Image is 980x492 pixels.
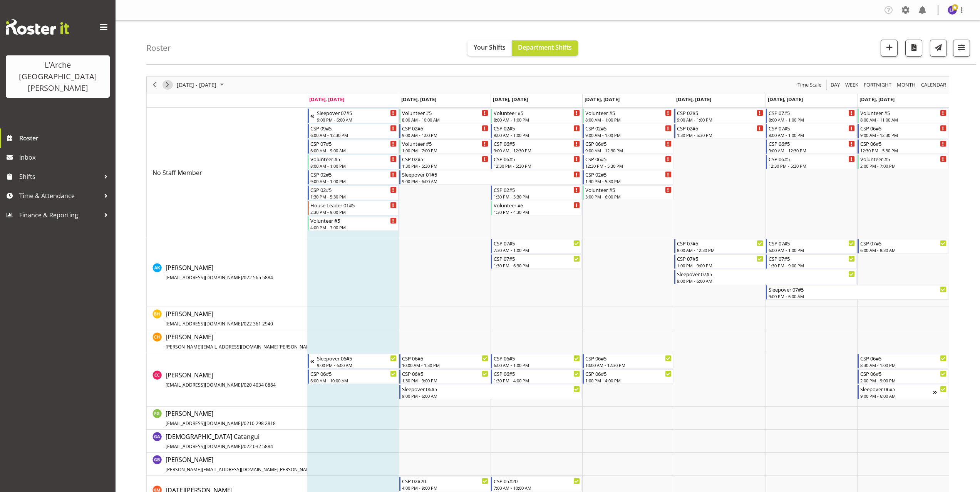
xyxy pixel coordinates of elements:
[860,385,933,393] div: Sleepover 06#5
[948,5,957,15] img: lydia-peters9732.jpg
[399,385,582,399] div: Crissandra Cruz"s event - Sleepover 06#5 Begin From Tuesday, October 7, 2025 at 9:00:00 PM GMT+13...
[858,155,948,169] div: No Staff Member"s event - Volunteer #5 Begin From Sunday, October 12, 2025 at 2:00:00 PM GMT+13:0...
[152,168,202,177] a: No Staff Member
[769,285,946,293] div: Sleepover 07#5
[860,147,946,153] div: 12:30 PM - 5:30 PM
[491,139,582,154] div: No Staff Member"s event - CSP 06#5 Begin From Wednesday, October 8, 2025 at 9:00:00 AM GMT+13:00 ...
[676,96,711,103] span: [DATE], [DATE]
[399,155,490,169] div: No Staff Member"s event - CSP 02#5 Begin From Tuesday, October 7, 2025 at 1:30:00 PM GMT+13:00 En...
[166,264,273,281] span: [PERSON_NAME]
[242,274,244,281] span: /
[242,443,244,450] span: /
[860,377,946,384] div: 2:00 PM - 9:00 PM
[166,263,273,282] a: [PERSON_NAME][EMAIL_ADDRESS][DOMAIN_NAME]/022 565 5884
[402,370,488,377] div: CSP 06#5
[769,247,855,253] div: 6:00 AM - 1:00 PM
[310,217,397,224] div: Volunteer #5
[310,140,397,147] div: CSP 07#5
[244,382,276,388] span: 020 4034 0884
[769,262,855,269] div: 1:30 PM - 9:00 PM
[494,485,580,491] div: 7:00 AM - 10:00 AM
[493,96,528,103] span: [DATE], [DATE]
[768,96,803,103] span: [DATE], [DATE]
[674,270,857,284] div: Aman Kaur"s event - Sleepover 07#5 Begin From Friday, October 10, 2025 at 9:00:00 PM GMT+13:00 En...
[677,109,763,117] div: CSP 02#5
[494,201,580,209] div: Volunteer #5
[585,124,672,132] div: CSP 02#5
[769,117,855,123] div: 8:00 AM - 1:00 PM
[494,239,580,247] div: CSP 07#5
[677,117,763,123] div: 9:00 AM - 1:00 PM
[19,209,100,221] span: Finance & Reporting
[19,190,100,202] span: Time & Attendance
[402,362,488,368] div: 10:00 AM - 1:30 PM
[402,124,488,132] div: CSP 02#5
[166,344,315,350] span: [PERSON_NAME][EMAIL_ADDRESS][DOMAIN_NAME][PERSON_NAME]
[583,369,673,384] div: Crissandra Cruz"s event - CSP 06#5 Begin From Thursday, October 9, 2025 at 1:00:00 PM GMT+13:00 E...
[863,80,893,90] button: Fortnight
[149,80,160,90] button: Previous
[585,96,620,103] span: [DATE], [DATE]
[585,186,672,193] div: Volunteer #5
[308,170,399,185] div: No Staff Member"s event - CSP 02#5 Begin From Monday, October 6, 2025 at 9:00:00 AM GMT+13:00 End...
[308,124,399,138] div: No Staff Member"s event - CSP 09#5 Begin From Monday, October 6, 2025 at 6:00:00 AM GMT+13:00 End...
[860,239,946,247] div: CSP 07#5
[844,80,860,90] button: Timeline Week
[310,370,397,377] div: CSP 06#5
[585,193,672,200] div: 3:00 PM - 6:00 PM
[860,124,946,132] div: CSP 06#5
[399,108,490,123] div: No Staff Member"s event - Volunteer #5 Begin From Tuesday, October 7, 2025 at 8:00:00 AM GMT+13:0...
[585,377,672,384] div: 1:00 PM - 4:00 PM
[766,285,948,300] div: Aman Kaur"s event - Sleepover 07#5 Begin From Saturday, October 11, 2025 at 9:00:00 PM GMT+13:00 ...
[491,477,582,491] div: Kartik Mahajan"s event - CSP 05#20 Begin From Wednesday, October 8, 2025 at 7:00:00 AM GMT+13:00 ...
[494,262,580,269] div: 1:30 PM - 6:30 PM
[829,80,841,90] button: Timeline Day
[166,409,276,427] span: [PERSON_NAME]
[677,262,763,269] div: 1:00 PM - 9:00 PM
[494,109,580,117] div: Volunteer #5
[585,170,672,178] div: CSP 02#5
[494,155,580,163] div: CSP 06#5
[491,239,582,254] div: Aman Kaur"s event - CSP 07#5 Begin From Wednesday, October 8, 2025 at 7:30:00 AM GMT+13:00 Ends A...
[399,124,490,138] div: No Staff Member"s event - CSP 02#5 Begin From Tuesday, October 7, 2025 at 9:00:00 AM GMT+13:00 En...
[166,466,315,473] span: [PERSON_NAME][EMAIL_ADDRESS][DOMAIN_NAME][PERSON_NAME]
[309,96,344,103] span: [DATE], [DATE]
[308,108,399,123] div: No Staff Member"s event - Sleepover 07#5 Begin From Sunday, October 5, 2025 at 9:00:00 PM GMT+13:...
[769,255,855,262] div: CSP 07#5
[491,108,582,123] div: No Staff Member"s event - Volunteer #5 Begin From Wednesday, October 8, 2025 at 8:00:00 AM GMT+13...
[402,117,488,123] div: 8:00 AM - 10:00 AM
[677,278,855,284] div: 9:00 PM - 6:00 AM
[769,163,855,169] div: 12:30 PM - 5:30 PM
[399,139,490,154] div: No Staff Member"s event - Volunteer #5 Begin From Tuesday, October 7, 2025 at 1:00:00 PM GMT+13:0...
[494,186,580,193] div: CSP 02#5
[310,170,397,178] div: CSP 02#5
[166,443,242,450] span: [EMAIL_ADDRESS][DOMAIN_NAME]
[585,370,672,377] div: CSP 06#5
[244,274,273,281] span: 022 565 5884
[920,80,948,90] button: Month
[147,353,307,407] td: Crissandra Cruz resource
[859,96,895,103] span: [DATE], [DATE]
[677,255,763,262] div: CSP 07#5
[674,124,765,138] div: No Staff Member"s event - CSP 02#5 Begin From Friday, October 10, 2025 at 1:30:00 PM GMT+13:00 En...
[166,420,242,427] span: [EMAIL_ADDRESS][DOMAIN_NAME]
[860,132,946,138] div: 9:00 AM - 12:30 PM
[152,168,202,177] span: No Staff Member
[166,432,273,450] a: [DEMOGRAPHIC_DATA] Catangui[EMAIL_ADDRESS][DOMAIN_NAME]/022 032 5884
[494,370,580,377] div: CSP 06#5
[518,43,572,52] span: Department Shifts
[176,80,217,90] span: [DATE] - [DATE]
[310,147,397,153] div: 6:00 AM - 9:00 AM
[844,80,859,90] span: Week
[147,407,307,430] td: Faustina Gaensicke resource
[147,430,307,453] td: Gay Catangui resource
[583,170,673,185] div: No Staff Member"s event - CSP 02#5 Begin From Thursday, October 9, 2025 at 1:30:00 PM GMT+13:00 E...
[401,96,436,103] span: [DATE], [DATE]
[858,385,948,399] div: Crissandra Cruz"s event - Sleepover 06#5 Begin From Sunday, October 12, 2025 at 9:00:00 PM GMT+13...
[166,382,242,388] span: [EMAIL_ADDRESS][DOMAIN_NAME]
[166,432,273,450] span: [DEMOGRAPHIC_DATA] Catangui
[585,140,672,147] div: CSP 06#5
[585,117,672,123] div: 8:00 AM - 1:00 PM
[399,170,582,185] div: No Staff Member"s event - Sleepover 01#5 Begin From Tuesday, October 7, 2025 at 9:00:00 PM GMT+13...
[166,332,345,351] a: [PERSON_NAME][PERSON_NAME][EMAIL_ADDRESS][DOMAIN_NAME][PERSON_NAME]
